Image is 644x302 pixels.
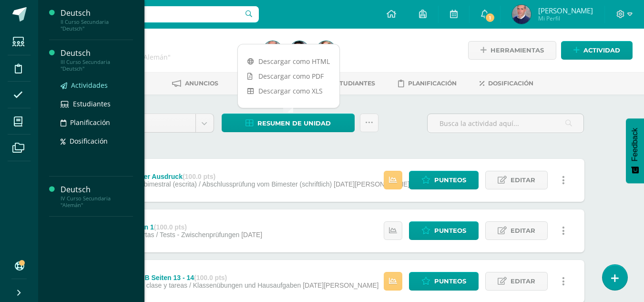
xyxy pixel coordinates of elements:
[61,117,133,128] a: Planificación
[631,128,639,161] span: Feedback
[61,135,133,146] a: Dosificación
[61,195,133,208] div: IV Curso Secundaria "Alemán"
[61,48,133,59] div: Deutsch
[194,274,227,281] strong: (100.0 pts)
[538,6,593,15] span: [PERSON_NAME]
[511,272,535,290] span: Editar
[44,6,259,22] input: Busca un usuario...
[109,173,409,180] div: Schriftllicher Ausdruck
[263,41,282,60] img: 1515e9211533a8aef101277efa176555.png
[511,222,535,240] span: Editar
[74,39,252,52] h1: Deutsch
[183,173,215,180] strong: (100.0 pts)
[61,48,133,72] a: DeutschIII Curso Secundaria "Deutsch"
[61,184,133,208] a: DeutschIV Curso Secundaria "Alemán"
[332,80,375,87] span: Estudiantes
[290,41,309,60] img: 211e6c3b210dcb44a47f17c329106ef5.png
[238,83,339,98] a: Descargar como XLS
[109,223,262,231] div: quiz Lektion 1
[491,42,544,59] span: Herramientas
[398,76,457,91] a: Planificación
[334,180,409,188] span: [DATE][PERSON_NAME]
[99,114,214,132] a: Unidad 3
[583,42,620,59] span: Actividad
[109,281,301,289] span: Trabajos de clase y tareas / Klassenübungen und Hausaufgaben
[61,19,133,32] div: II Curso Secundaria "Deutsch"
[71,81,108,90] span: Actividades
[409,171,479,189] a: Punteos
[61,98,133,109] a: Estudiantes
[61,59,133,72] div: III Curso Secundaria "Deutsch"
[185,80,218,87] span: Anuncios
[468,41,556,60] a: Herramientas
[154,223,187,231] strong: (100.0 pts)
[257,115,331,132] span: Resumen de unidad
[61,184,133,195] div: Deutsch
[434,222,466,240] span: Punteos
[238,54,339,69] a: Descargar como HTML
[74,52,252,62] div: IV Curso Secundaria 'Alemán'
[238,69,339,83] a: Descargar como PDF
[408,80,457,87] span: Planificación
[512,5,531,24] img: 1515e9211533a8aef101277efa176555.png
[434,272,466,290] span: Punteos
[317,41,336,60] img: 30b41a60147bfd045cc6c38be83b16e6.png
[109,180,332,188] span: Evaluación bimestral (escrita) / Abschlussprüfung vom Bimester (schriftlich)
[485,12,495,23] span: 1
[70,118,110,127] span: Planificación
[241,231,262,239] span: [DATE]
[61,8,133,32] a: DeutschII Curso Secundaria "Deutsch"
[172,76,218,91] a: Anuncios
[434,171,466,189] span: Punteos
[70,136,108,146] span: Dosificación
[409,221,479,240] a: Punteos
[303,281,378,289] span: [DATE][PERSON_NAME]
[561,41,633,60] a: Actividad
[488,80,533,87] span: Dosificación
[109,231,239,239] span: Pruebas cortas / Tests - Zwischenprüfungen
[106,114,188,132] span: Unidad 3
[222,114,355,132] a: Resumen de unidad
[318,76,375,91] a: Estudiantes
[73,99,111,108] span: Estudiantes
[409,272,479,291] a: Punteos
[538,14,593,22] span: Mi Perfil
[61,80,133,91] a: Actividades
[626,118,644,183] button: Feedback - Mostrar encuesta
[511,171,535,189] span: Editar
[61,8,133,19] div: Deutsch
[428,114,583,133] input: Busca la actividad aquí...
[109,274,378,281] div: Übungen AB Seiten 13 - 14
[480,76,533,91] a: Dosificación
